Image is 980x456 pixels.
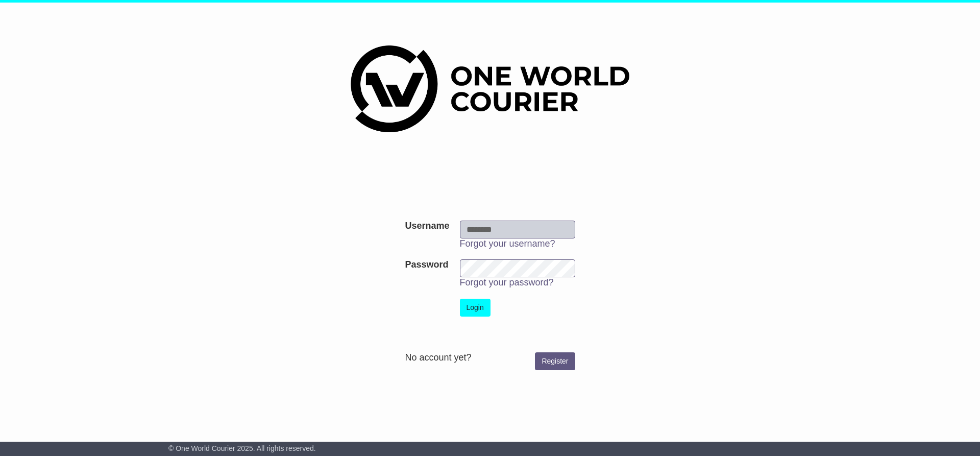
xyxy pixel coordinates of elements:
[460,299,491,317] button: Login
[460,238,555,249] a: Forgot your username?
[460,277,554,287] a: Forgot your password?
[535,352,575,370] a: Register
[405,221,449,232] label: Username
[351,45,629,132] img: One World
[168,444,316,452] span: © One World Courier 2025. All rights reserved.
[405,259,448,271] label: Password
[405,352,575,364] div: No account yet?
